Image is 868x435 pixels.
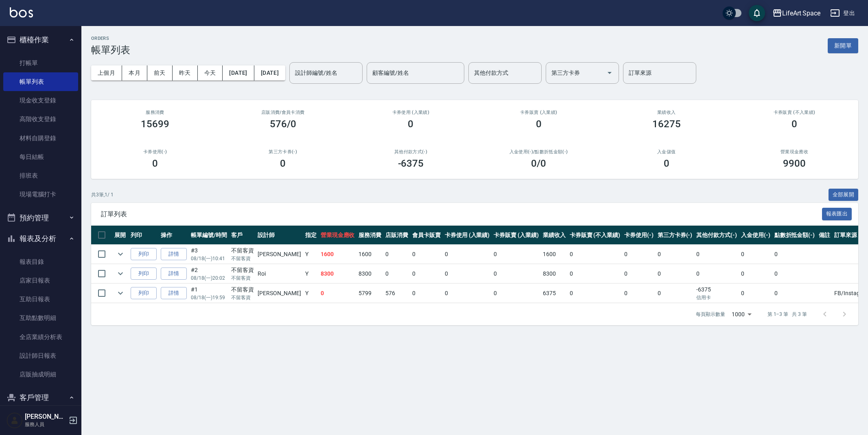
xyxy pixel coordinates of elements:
[231,266,254,274] div: 不留客資
[101,110,209,115] h3: 服務消費
[101,210,822,218] span: 訂單列表
[782,8,820,18] div: LifeArt Space
[739,264,772,283] td: 0
[656,264,695,283] td: 0
[772,284,817,303] td: 0
[3,72,78,91] a: 帳單列表
[739,245,772,264] td: 0
[740,149,848,154] h2: 營業現金應收
[3,252,78,271] a: 報表目錄
[568,284,622,303] td: 0
[739,226,772,245] th: 入金使用(-)
[492,226,541,245] th: 卡券販賣 (入業績)
[231,246,254,255] div: 不留客資
[443,245,492,264] td: 0
[383,264,410,283] td: 0
[541,245,568,264] td: 1600
[652,118,681,130] h3: 16275
[256,226,303,245] th: 設計師
[223,65,254,80] button: [DATE]
[622,264,656,283] td: 0
[189,264,229,283] td: #2
[3,271,78,290] a: 店家日報表
[3,346,78,365] a: 設計師日報表
[492,284,541,303] td: 0
[696,294,737,301] p: 信用卡
[131,287,157,300] button: 列印
[191,294,227,301] p: 08/18 (一) 19:59
[622,284,656,303] td: 0
[112,226,129,245] th: 展開
[229,110,337,115] h2: 店販消費 /會員卡消費
[91,44,130,56] h3: 帳單列表
[398,158,424,169] h3: -6375
[280,158,286,169] h3: 0
[189,226,229,245] th: 帳單編號/時間
[319,226,357,245] th: 營業現金應收
[256,245,303,264] td: [PERSON_NAME]
[3,207,78,228] button: 預約管理
[443,264,492,283] td: 0
[822,210,852,217] a: 報表匯出
[231,255,254,262] p: 不留客資
[25,421,66,428] p: 服務人員
[531,158,546,169] h3: 0 /0
[603,66,616,79] button: Open
[3,387,78,408] button: 客戶管理
[231,294,254,301] p: 不留客資
[772,226,817,245] th: 點數折抵金額(-)
[3,91,78,110] a: 現金收支登錄
[3,290,78,309] a: 互助日報表
[161,287,187,300] a: 詳情
[767,311,807,318] p: 第 1–3 筆 共 3 筆
[694,264,739,283] td: 0
[303,245,319,264] td: Y
[319,284,357,303] td: 0
[3,54,78,72] a: 打帳單
[161,248,187,261] a: 詳情
[484,149,593,154] h2: 入金使用(-) /點數折抵金額(-)
[568,226,622,245] th: 卡券販賣 (不入業績)
[122,65,147,80] button: 本月
[822,208,852,220] button: 報表匯出
[159,226,189,245] th: 操作
[696,311,725,318] p: 每頁顯示數量
[189,245,229,264] td: #3
[827,6,858,21] button: 登出
[3,328,78,346] a: 全店業績分析表
[231,274,254,282] p: 不留客資
[383,284,410,303] td: 576
[791,118,797,130] h3: 0
[383,245,410,264] td: 0
[410,264,443,283] td: 0
[694,226,739,245] th: 其他付款方式(-)
[410,245,443,264] td: 0
[612,149,721,154] h2: 入金儲值
[622,245,656,264] td: 0
[198,65,223,80] button: 今天
[541,284,568,303] td: 6375
[740,110,848,115] h2: 卡券販賣 (不入業績)
[829,189,859,201] button: 全部展開
[319,245,357,264] td: 1600
[739,284,772,303] td: 0
[91,65,122,80] button: 上個月
[191,274,227,282] p: 08/18 (一) 20:02
[656,284,695,303] td: 0
[356,149,465,154] h2: 其他付款方式(-)
[303,264,319,283] td: Y
[568,264,622,283] td: 0
[114,268,127,280] button: expand row
[410,226,443,245] th: 會員卡販賣
[152,158,158,169] h3: 0
[443,226,492,245] th: 卡券使用 (入業績)
[229,226,256,245] th: 客戶
[161,268,187,280] a: 詳情
[356,110,465,115] h2: 卡券使用 (入業績)
[173,65,198,80] button: 昨天
[612,110,721,115] h2: 業績收入
[3,29,78,50] button: 櫃檯作業
[141,118,169,130] h3: 15699
[817,226,832,245] th: 備註
[656,245,695,264] td: 0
